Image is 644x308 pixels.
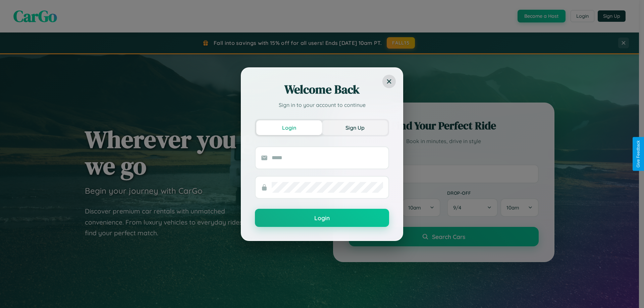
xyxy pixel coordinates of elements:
[636,140,641,168] div: Give Feedback
[256,120,322,135] button: Login
[255,101,389,109] p: Sign in to your account to continue
[255,81,389,98] h2: Welcome Back
[255,209,389,227] button: Login
[322,120,388,135] button: Sign Up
